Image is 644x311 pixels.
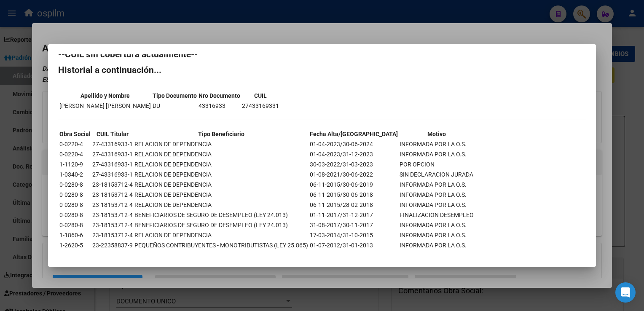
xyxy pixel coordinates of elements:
[92,129,133,139] th: CUIL Titular
[134,139,309,149] td: RELACION DE DEPENDENCIA
[241,91,279,100] th: CUIL
[399,150,474,159] td: INFORMADA POR LA O.S.
[399,231,474,240] td: INFORMADA POR LA O.S.
[399,180,474,189] td: INFORMADA POR LA O.S.
[399,170,474,179] td: SIN DECLARACION JURADA
[58,50,586,59] h2: --CUIL sin cobertura actualmente--
[399,220,474,230] td: INFORMADA POR LA O.S.
[309,170,398,179] td: 01-08-2021/30-06-2022
[152,101,197,110] td: DU
[59,160,91,169] td: 1-1120-9
[309,200,398,209] td: 06-11-2015/28-02-2018
[134,241,309,250] td: PEQUEÑOS CONTRIBUYENTES - MONOTRIBUTISTAS (LEY 25.865)
[399,210,474,220] td: FINALIZACION DESEMPLEO
[134,210,309,220] td: BENEFICIARIOS DE SEGURO DE DESEMPLEO (LEY 24.013)
[59,101,151,110] td: [PERSON_NAME] [PERSON_NAME]
[134,150,309,159] td: RELACION DE DEPENDENCIA
[309,129,398,139] th: Fecha Alta/[GEOGRAPHIC_DATA]
[241,101,279,110] td: 27433169331
[309,180,398,189] td: 06-11-2015/30-06-2019
[59,129,91,139] th: Obra Social
[309,190,398,199] td: 06-11-2015/30-06-2018
[309,231,398,240] td: 17-03-2014/31-10-2015
[399,139,474,149] td: INFORMADA POR LA O.S.
[134,200,309,209] td: RELACION DE DEPENDENCIA
[399,160,474,169] td: POR OPCION
[134,231,309,240] td: RELACION DE DEPENDENCIA
[134,220,309,230] td: BENEFICIARIOS DE SEGURO DE DESEMPLEO (LEY 24.013)
[92,190,133,199] td: 23-18153712-4
[198,101,241,110] td: 43316933
[59,231,91,240] td: 1-1860-6
[134,160,309,169] td: RELACION DE DEPENDENCIA
[59,150,91,159] td: 0-0220-4
[399,241,474,250] td: INFORMADA POR LA O.S.
[59,91,151,100] th: Apellido y Nombre
[309,210,398,220] td: 01-11-2017/31-12-2017
[309,139,398,149] td: 01-04-2023/30-06-2024
[92,139,133,149] td: 27-43316933-1
[59,210,91,220] td: 0-0280-8
[92,241,133,250] td: 23-22358837-9
[399,200,474,209] td: INFORMADA POR LA O.S.
[92,150,133,159] td: 27-43316933-1
[309,150,398,159] td: 01-04-2023/31-12-2023
[92,160,133,169] td: 27-43316933-1
[134,170,309,179] td: RELACION DE DEPENDENCIA
[92,210,133,220] td: 23-18153712-4
[58,66,586,74] h2: Historial a continuación...
[134,180,309,189] td: RELACION DE DEPENDENCIA
[399,129,474,139] th: Motivo
[152,91,197,100] th: Tipo Documento
[59,190,91,199] td: 0-0280-8
[59,220,91,230] td: 0-0280-8
[92,220,133,230] td: 23-18153712-4
[399,190,474,199] td: INFORMADA POR LA O.S.
[59,139,91,149] td: 0-0220-4
[92,200,133,209] td: 23-18153712-4
[615,282,636,303] div: Open Intercom Messenger
[309,160,398,169] td: 30-03-2022/31-03-2023
[134,190,309,199] td: RELACION DE DEPENDENCIA
[198,91,241,100] th: Nro Documento
[309,220,398,230] td: 31-08-2017/30-11-2017
[59,170,91,179] td: 1-0340-2
[59,241,91,250] td: 1-2620-5
[59,200,91,209] td: 0-0280-8
[59,180,91,189] td: 0-0280-8
[92,180,133,189] td: 23-18153712-4
[92,170,133,179] td: 27-43316933-1
[92,231,133,240] td: 23-18153712-4
[134,129,309,139] th: Tipo Beneficiario
[309,241,398,250] td: 01-07-2012/31-01-2013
